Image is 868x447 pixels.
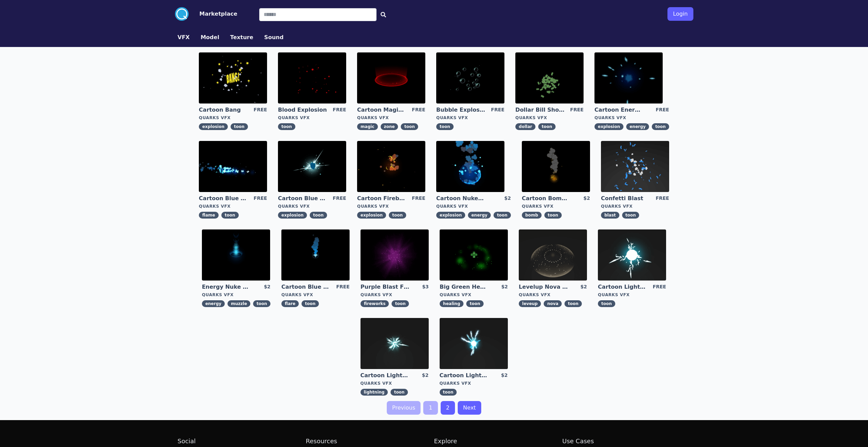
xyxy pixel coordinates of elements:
button: VFX [178,33,190,42]
div: Quarks VFX [519,292,587,298]
a: Next [458,401,481,415]
div: Quarks VFX [361,381,429,386]
a: Dollar Bill Shower [515,106,564,114]
img: imgAlt [278,141,346,192]
span: toon [253,300,270,307]
div: Quarks VFX [436,115,504,121]
span: blast [601,212,619,219]
span: flare [281,300,299,307]
span: fireworks [361,300,389,307]
span: toon [278,123,295,130]
a: Blood Explosion [278,106,327,114]
a: Big Green Healing Effect [440,283,489,291]
span: toon [392,300,409,307]
button: Texture [230,33,253,42]
span: toon [231,123,248,130]
a: 1 [423,401,438,415]
div: Quarks VFX [440,292,508,298]
div: FREE [656,195,669,202]
img: imgAlt [594,52,663,103]
div: FREE [653,283,666,291]
span: toon [221,212,239,219]
a: Confetti Blast [601,195,650,202]
span: leveup [519,300,541,307]
span: toon [436,123,454,130]
a: 2 [441,401,455,415]
div: Quarks VFX [199,204,267,209]
span: energy [202,300,225,307]
a: Cartoon Blue Flare [281,283,330,291]
div: Quarks VFX [361,292,429,298]
span: energy [626,123,649,130]
button: Model [201,33,219,42]
div: Quarks VFX [440,381,508,386]
div: FREE [254,106,267,114]
div: $3 [422,283,429,291]
img: imgAlt [199,141,267,192]
a: Cartoon Energy Explosion [594,106,644,114]
img: imgAlt [440,318,508,369]
span: lightning [361,389,388,396]
img: imgAlt [202,229,270,281]
span: magic [357,123,378,130]
span: energy [468,212,491,219]
div: Quarks VFX [281,292,350,298]
a: Purple Blast Fireworks [361,283,410,291]
a: Cartoon Blue Flamethrower [199,195,248,202]
span: explosion [199,123,228,130]
div: FREE [412,195,425,202]
img: imgAlt [436,141,504,192]
button: Sound [264,33,284,42]
a: Cartoon Lightning Ball Explosion [361,372,410,379]
span: toon [564,300,582,307]
img: imgAlt [436,52,504,103]
div: FREE [333,106,346,114]
div: $2 [504,195,511,202]
div: FREE [254,195,267,202]
a: Cartoon Lightning Ball with Bloom [440,372,489,379]
span: toon [652,123,669,130]
span: toon [538,123,556,130]
span: toon [389,212,406,219]
a: Model [195,33,225,42]
a: Sound [259,33,289,42]
img: imgAlt [601,141,669,192]
div: $2 [580,283,587,291]
span: toon [391,389,408,396]
div: Quarks VFX [202,292,270,298]
img: imgAlt [278,52,346,103]
a: Energy Nuke Muzzle Flash [202,283,251,291]
div: FREE [570,106,584,114]
div: $2 [501,372,507,379]
div: Quarks VFX [357,115,425,121]
div: Quarks VFX [278,204,346,209]
img: imgAlt [522,141,590,192]
button: Login [667,7,693,21]
span: toon [301,300,319,307]
span: explosion [357,212,386,219]
button: Marketplace [200,10,237,18]
div: FREE [491,106,504,114]
a: VFX [172,33,195,42]
img: imgAlt [598,229,666,281]
h2: Social [178,436,306,446]
img: imgAlt [357,52,425,103]
span: zone [381,123,398,130]
div: Quarks VFX [515,115,584,121]
img: imgAlt [440,229,508,281]
span: flame [199,212,219,219]
span: toon [544,212,562,219]
a: Levelup Nova Effect [519,283,568,291]
div: Quarks VFX [436,204,511,209]
img: imgAlt [281,229,350,281]
h2: Explore [434,436,562,446]
img: imgAlt [361,229,429,281]
span: explosion [278,212,307,219]
div: Quarks VFX [357,204,425,209]
a: Previous [387,401,421,415]
img: imgAlt [357,141,425,192]
a: Cartoon Magic Zone [357,106,406,114]
span: explosion [594,123,623,130]
a: Bubble Explosion [436,106,485,114]
a: Cartoon Nuke Energy Explosion [436,195,485,202]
